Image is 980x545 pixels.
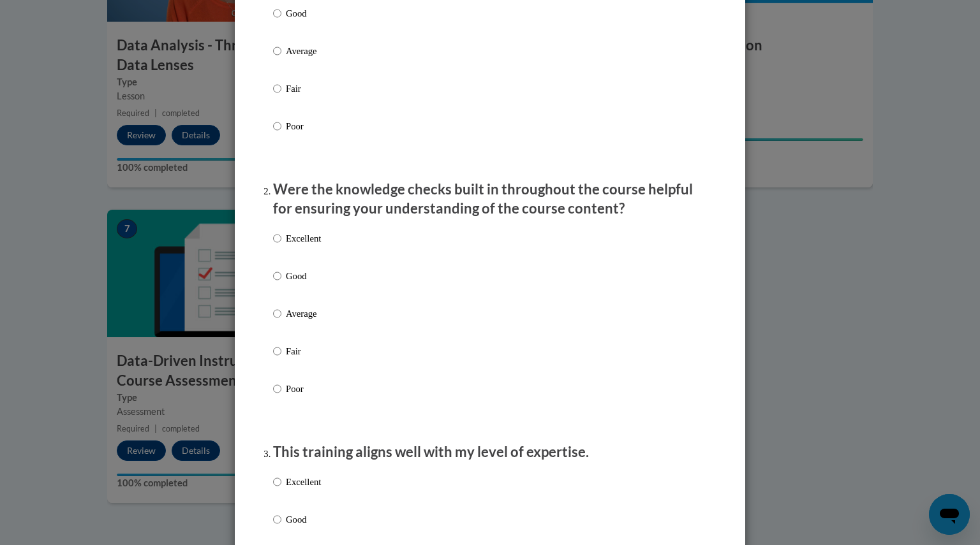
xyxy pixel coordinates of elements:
input: Average [273,44,281,58]
input: Good [273,6,281,20]
p: Good [286,6,321,20]
input: Poor [273,119,281,133]
input: Poor [273,382,281,396]
p: Good [286,512,321,527]
p: Fair [286,344,321,358]
p: Average [286,44,321,58]
p: Were the knowledge checks built in throughout the course helpful for ensuring your understanding ... [273,180,707,219]
input: Good [273,512,281,527]
p: Fair [286,82,321,96]
p: Average [286,307,321,321]
input: Excellent [273,231,281,245]
p: Good [286,269,321,283]
input: Good [273,269,281,283]
p: This training aligns well with my level of expertise. [273,442,707,462]
input: Average [273,307,281,321]
input: Excellent [273,475,281,489]
p: Poor [286,382,321,396]
input: Fair [273,344,281,358]
p: Poor [286,119,321,133]
input: Fair [273,82,281,96]
p: Excellent [286,231,321,245]
p: Excellent [286,475,321,489]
